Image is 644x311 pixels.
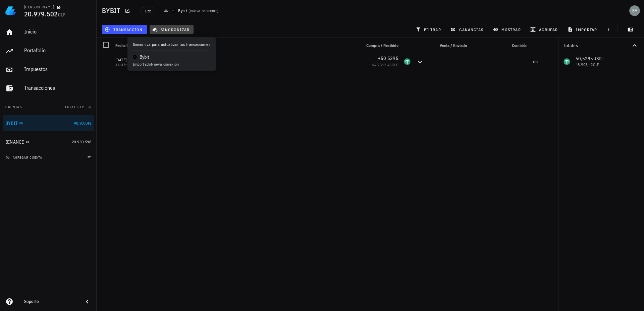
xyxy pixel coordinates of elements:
[3,80,94,96] a: Transacciones
[5,139,24,145] div: BINANCE
[427,37,470,54] div: Venta / Enviado
[154,27,190,32] span: sincronizar
[366,43,398,48] span: Compra / Recibido
[24,28,91,35] div: Inicio
[3,62,94,78] a: Impuestos
[190,8,218,13] span: nueva conexión
[102,5,123,16] h1: BYBIT
[417,27,441,32] span: filtrar
[558,37,644,54] button: Totales
[358,37,401,54] div: Compra / Recibido
[5,5,16,16] img: LedgiFi
[24,299,78,304] div: Soporte
[482,37,530,54] div: Comisión
[3,134,94,150] a: BINANCE 20.930.598
[115,43,133,48] span: Fecha UTC
[440,43,467,48] span: Venta / Enviado
[565,25,601,34] button: importar
[3,43,94,59] a: Portafolio
[115,57,137,63] div: [DATE]
[24,66,91,72] div: Impuestos
[3,99,94,115] button: CuentasTotal CLP
[490,25,525,34] button: mostrar
[448,25,488,34] button: ganancias
[569,27,597,32] span: importar
[413,25,445,34] button: filtrar
[378,55,398,61] span: +50,5295
[3,115,94,131] a: BYBIT 48.903,42
[24,4,54,10] div: [PERSON_NAME]
[452,27,483,32] span: ganancias
[532,27,558,32] span: agrupar
[142,43,150,48] span: Nota
[528,25,562,34] button: agrupar
[4,154,45,161] button: agregar cuenta
[74,121,91,126] span: 48.903,42
[106,27,143,32] span: transacción
[115,63,137,67] div: 16:39:47
[3,24,94,40] a: Inicio
[142,59,356,64] div: Transfer In
[392,62,398,67] span: CLP
[65,105,85,109] span: Total CLP
[512,43,527,48] span: Comisión
[404,58,411,65] div: USDT-icon
[72,139,91,144] span: 20.930.598
[24,47,91,54] div: Portafolio
[5,121,18,126] div: BYBIT
[178,7,187,14] div: Bybit
[145,7,151,15] span: 1 tx
[563,43,631,48] div: Totales
[58,12,66,18] span: CLP
[24,9,58,18] span: 20.979.502
[24,85,91,91] div: Transacciones
[494,27,521,32] span: mostrar
[140,37,358,54] div: Nota
[171,9,175,13] img: Bybit_Official
[102,25,147,34] button: transacción
[113,37,140,54] div: Fecha UTC
[7,155,42,160] span: agregar cuenta
[629,5,640,16] div: avatar
[374,62,392,67] span: 45.512,46
[150,25,194,34] button: sincronizar
[189,7,219,14] span: ( )
[372,62,398,67] span: ≈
